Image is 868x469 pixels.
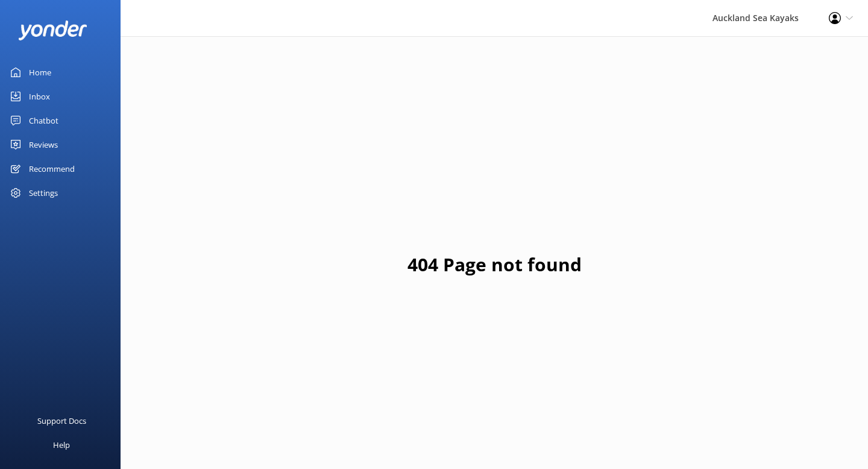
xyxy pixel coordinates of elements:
div: Reviews [29,133,58,157]
div: Inbox [29,84,50,109]
h1: 404 Page not found [407,250,582,279]
div: Recommend [29,157,75,181]
div: Home [29,60,51,84]
div: Support Docs [37,409,86,433]
div: Chatbot [29,109,58,133]
div: Help [53,433,70,457]
img: yonder-white-logo.png [18,20,87,40]
div: Settings [29,181,58,205]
